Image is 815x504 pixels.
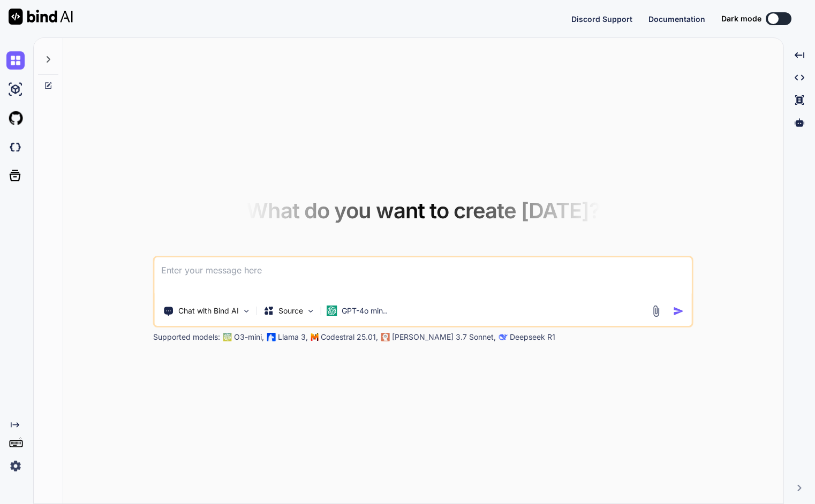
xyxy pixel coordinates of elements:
p: O3-mini, [234,332,264,342]
span: Discord Support [571,14,632,24]
p: Supported models: [153,332,220,342]
img: darkCloudIdeIcon [6,138,25,156]
p: [PERSON_NAME] 3.7 Sonnet, [392,332,496,342]
img: Llama2 [267,333,276,341]
img: Pick Tools [242,307,251,316]
p: Codestral 25.01, [321,332,378,342]
p: Deepseek R1 [510,332,555,342]
img: GPT-4 [223,333,232,341]
p: Source [278,306,303,316]
img: ai-studio [6,80,25,98]
img: icon [673,306,684,317]
span: Dark mode [721,13,761,24]
p: Chat with Bind AI [178,306,239,316]
img: githubLight [6,109,25,127]
p: GPT-4o min.. [342,306,387,316]
button: Documentation [648,13,705,25]
img: settings [6,457,25,475]
img: claude [499,333,508,341]
span: Documentation [648,14,705,24]
button: Discord Support [571,13,632,25]
img: claude [381,333,390,341]
img: attachment [650,305,662,317]
span: What do you want to create [DATE]? [246,197,600,224]
p: Llama 3, [278,332,308,342]
img: Bind AI [9,9,73,25]
img: GPT-4o mini [327,306,337,316]
img: Mistral-AI [311,333,319,341]
img: Pick Models [306,307,315,316]
img: chat [6,51,25,70]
